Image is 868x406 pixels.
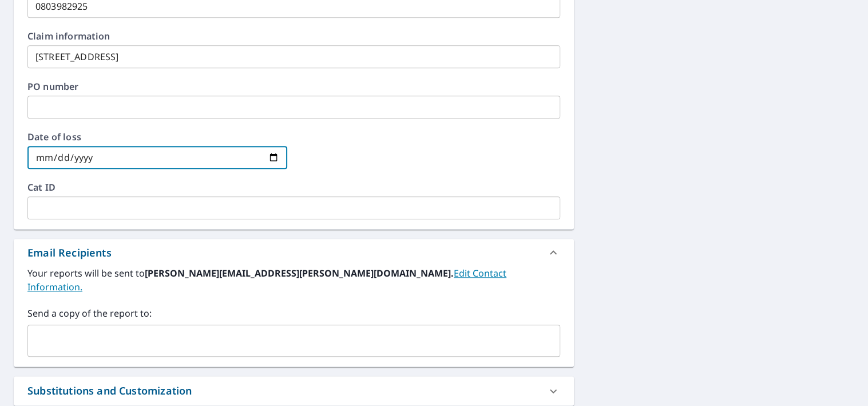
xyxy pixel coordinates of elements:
[27,82,560,91] label: PO number
[27,132,287,141] label: Date of loss
[27,383,192,399] div: Substitutions and Customization
[27,31,560,41] label: Claim information
[27,183,560,192] label: Cat ID
[27,306,560,320] label: Send a copy of the report to:
[27,266,560,294] label: Your reports will be sent to
[14,239,574,266] div: Email Recipients
[145,267,454,279] b: [PERSON_NAME][EMAIL_ADDRESS][PERSON_NAME][DOMAIN_NAME].
[27,245,112,261] div: Email Recipients
[14,376,574,405] div: Substitutions and Customization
